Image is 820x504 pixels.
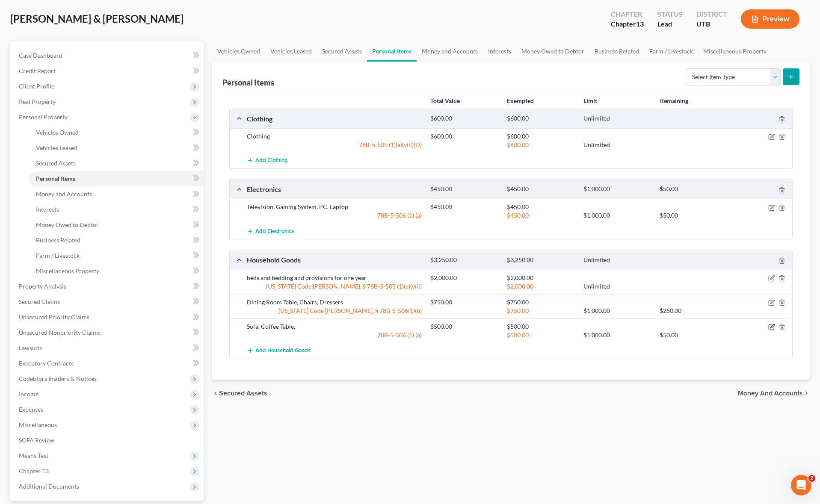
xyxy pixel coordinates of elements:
a: Vehicles Leased [265,41,317,62]
button: Money and Accounts chevron_right [738,390,810,397]
div: $50.00 [655,331,732,339]
a: Money Owed to Debtor [29,217,204,233]
span: Vehicles Owned [36,129,79,136]
span: Money and Accounts [738,390,803,397]
span: Expenses [19,406,43,413]
div: $450.00 [426,203,503,211]
div: [US_STATE] Code [PERSON_NAME]. § 78B-5-505 (1)(a)(viii) [243,282,426,291]
button: Add Electronics [247,223,294,239]
a: Unsecured Priority Claims [12,309,204,325]
a: Unsecured Nonpriority Claims [12,325,204,340]
span: Personal Property [19,113,68,121]
a: Farm / Livestock [644,41,698,62]
span: Farm / Livestock [36,252,80,259]
div: $2,000.00 [503,274,579,282]
div: $3,250.00 [426,256,503,264]
div: 78B-5-506 (1) (a) [243,331,426,339]
div: beds and bedding and provisions for one year [243,274,426,282]
span: Client Profile [19,83,54,90]
div: UTB [696,19,727,29]
div: $3,250.00 [503,256,579,264]
a: Case Dashboard [12,48,204,63]
div: $750.00 [503,307,579,315]
a: Executory Contracts [12,356,204,371]
span: Property Analysis [19,283,66,290]
div: 78B-5-506 (1) (a) [243,211,426,220]
div: Unlimited [579,282,656,291]
a: Business Related [29,233,204,248]
a: Personal Items [367,41,417,62]
span: 13 [636,20,644,28]
i: chevron_left [212,390,219,397]
span: Chapter 13 [19,467,49,475]
span: Executory Contracts [19,360,74,367]
span: [PERSON_NAME] & [PERSON_NAME] [10,12,184,25]
div: Status [657,9,683,19]
div: $1,000.00 [579,307,656,315]
a: Lawsuits [12,340,204,356]
div: 78B-5-505 (1)(a)(viii)(D) [243,141,426,149]
a: Farm / Livestock [29,248,204,263]
span: Miscellaneous Property [36,267,99,274]
a: Interests [29,202,204,217]
button: chevron_left Secured Assets [212,390,267,397]
span: Unsecured Priority Claims [19,313,89,321]
div: Lead [657,19,683,29]
button: Add Clothing [247,153,288,168]
span: Case Dashboard [19,52,62,59]
div: $250.00 [655,307,732,315]
span: Add Household Goods [255,347,311,354]
iframe: Intercom live chat [791,475,811,495]
a: Money and Accounts [417,41,483,62]
div: Electronics [243,185,426,194]
div: $50.00 [655,185,732,193]
span: Additional Documents [19,483,79,490]
div: Sofa, Coffee Table, [243,322,426,331]
a: Secured Assets [29,156,204,171]
a: Miscellaneous Property [29,263,204,279]
a: Property Analysis [12,279,204,294]
div: $450.00 [503,203,579,211]
div: $2,000.00 [426,274,503,282]
div: $600.00 [426,132,503,141]
span: Add Electronics [255,228,294,235]
div: $600.00 [426,115,503,123]
div: $450.00 [503,211,579,220]
span: Income [19,390,38,398]
a: Credit Report [12,63,204,79]
div: Unlimited [579,141,656,149]
span: Secured Claims [19,298,60,305]
strong: Limit [583,97,597,104]
i: chevron_right [803,390,810,397]
span: Personal Items [36,175,75,182]
span: Means Test [19,452,48,459]
a: Secured Claims [12,294,204,309]
div: $500.00 [426,322,503,331]
div: Television, Gaming System, PC, Laptop [243,203,426,211]
div: Chapter [611,19,644,29]
span: Miscellaneous [19,421,57,428]
div: $600.00 [503,141,579,149]
div: [US_STATE] Code [PERSON_NAME]. § 78B-5-506(1)(b) [243,307,426,315]
a: Vehicles Owned [29,125,204,140]
button: Preview [741,9,799,29]
span: Business Related [36,236,80,244]
span: Vehicles Leased [36,144,77,151]
div: Unlimited [579,115,656,123]
strong: Exempted [507,97,534,104]
div: $750.00 [426,298,503,307]
a: Secured Assets [317,41,367,62]
div: $500.00 [503,322,579,331]
span: Real Property [19,98,56,105]
span: Unsecured Nonpriority Claims [19,329,101,336]
span: Secured Assets [36,159,76,167]
div: $1,000.00 [579,211,656,220]
button: Add Household Goods [247,343,311,359]
div: $750.00 [503,298,579,307]
span: Credit Report [19,67,56,74]
span: Lawsuits [19,344,42,351]
div: Household Goods [243,255,426,264]
span: Codebtors Insiders & Notices [19,375,97,382]
a: Miscellaneous Property [698,41,772,62]
strong: Total Value [430,97,460,104]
